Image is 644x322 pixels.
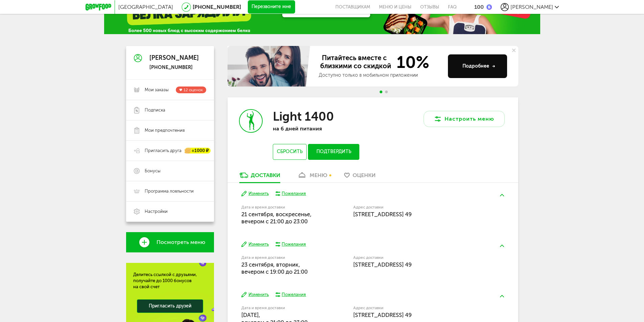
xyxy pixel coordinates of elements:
span: 10% [392,54,429,71]
a: Оценки [341,172,379,182]
button: Пожелания [276,241,306,247]
img: arrow-up-green.5eb5f82.svg [500,295,504,297]
label: Адрес доставки [353,205,479,209]
div: [PERSON_NAME] [149,55,199,61]
div: Подробнее [462,63,495,70]
img: arrow-up-green.5eb5f82.svg [500,194,504,196]
a: Подписка [126,100,214,120]
a: Пригласить друга +1000 ₽ [126,141,214,161]
button: Сбросить [273,144,306,160]
span: Настройки [145,208,168,215]
a: Посмотреть меню [126,232,214,252]
a: Пригласить друзей [137,299,203,313]
div: Делитесь ссылкой с друзьями, получайте до 1000 бонусов на свой счет [133,272,207,290]
div: Пожелания [282,241,306,247]
div: Пожелания [282,292,306,298]
div: Пожелания [282,191,306,197]
div: [PHONE_NUMBER] [149,65,199,71]
label: Адрес доставки [353,306,479,310]
span: 23 сентября, вторник, вечером c 19:00 до 21:00 [241,261,308,275]
a: меню [294,172,331,182]
button: Пожелания [276,292,306,298]
span: [GEOGRAPHIC_DATA] [118,4,173,10]
span: Подписка [145,107,165,113]
button: Перезвоните мне [248,0,295,14]
button: Изменить [241,292,269,298]
span: Мои предпочтения [145,127,185,133]
label: Дата и время доставки [241,306,319,310]
a: Бонусы [126,161,214,181]
label: Адрес доставки [353,256,479,259]
button: Подтвердить [308,144,359,160]
label: Дата и время доставки [241,205,319,209]
button: Подробнее [448,54,507,78]
span: Оценки [353,172,376,178]
span: Программа лояльности [145,188,194,194]
label: Дата и время доставки [241,256,319,259]
span: Мои заказы [145,87,169,93]
h3: Light 1400 [273,109,334,124]
span: [STREET_ADDRESS] 49 [353,261,412,268]
span: Go to slide 1 [380,91,382,93]
div: меню [310,172,327,178]
a: Доставки [236,172,284,182]
div: +1000 ₽ [185,148,211,154]
span: [PERSON_NAME] [510,4,553,10]
img: family-banner.579af9d.jpg [228,46,312,86]
span: Посмотреть меню [157,239,205,245]
span: Бонусы [145,168,161,174]
button: Пожелания [276,191,306,197]
img: arrow-up-green.5eb5f82.svg [500,245,504,247]
div: 100 [474,4,484,10]
button: Изменить [241,241,269,248]
span: 21 сентября, воскресенье, вечером c 21:00 до 23:00 [241,211,312,225]
a: Программа лояльности [126,181,214,201]
span: [STREET_ADDRESS] 49 [353,312,412,318]
button: Изменить [241,191,269,197]
p: на 6 дней питания [273,125,361,132]
span: [STREET_ADDRESS] 49 [353,211,412,218]
span: Go to slide 2 [385,91,388,93]
span: 12 оценок [184,88,203,92]
a: [PHONE_NUMBER] [193,4,241,10]
span: Питайтесь вместе с близкими со скидкой [319,54,392,71]
img: bonus_b.cdccf46.png [486,4,492,10]
a: Мои предпочтения [126,120,214,141]
span: Пригласить друга [145,148,182,154]
div: Доставки [251,172,280,178]
div: Доступно только в мобильном приложении [319,72,443,79]
a: Настройки [126,201,214,222]
button: Настроить меню [424,111,505,127]
a: Мои заказы 12 оценок [126,80,214,100]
